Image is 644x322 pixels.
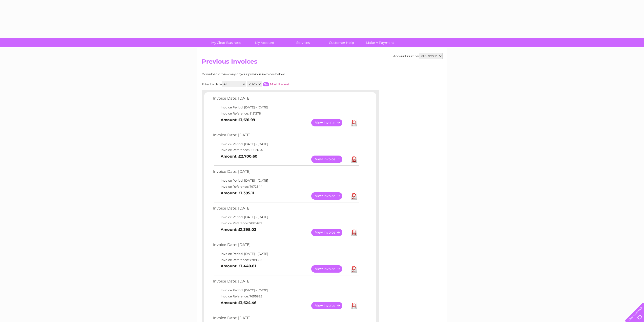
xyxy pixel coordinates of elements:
[351,156,357,163] a: Download
[351,265,357,273] a: Download
[244,38,285,47] a: My Account
[212,132,360,141] td: Invoice Date: [DATE]
[359,38,401,47] a: Make A Payment
[212,251,360,257] td: Invoice Period: [DATE] - [DATE]
[212,95,360,104] td: Invoice Date: [DATE]
[221,118,255,122] b: Amount: £1,691.99
[212,184,360,190] td: Invoice Reference: 7972544
[212,220,360,226] td: Invoice Reference: 7881482
[205,38,247,47] a: My Clear Business
[282,38,324,47] a: Services
[270,82,289,86] a: Most Recent
[212,147,360,153] td: Invoice Reference: 8062654
[212,287,360,293] td: Invoice Period: [DATE] - [DATE]
[311,192,348,200] a: View
[202,81,335,87] div: Filter by date
[393,53,443,59] div: Account number
[311,229,348,236] a: View
[311,302,348,309] a: View
[311,265,348,273] a: View
[221,300,256,305] b: Amount: £1,624.46
[221,191,254,195] b: Amount: £1,395.11
[221,154,257,159] b: Amount: £2,700.60
[212,168,360,178] td: Invoice Date: [DATE]
[311,156,348,163] a: View
[212,104,360,110] td: Invoice Period: [DATE] - [DATE]
[212,178,360,184] td: Invoice Period: [DATE] - [DATE]
[212,257,360,263] td: Invoice Reference: 7789562
[202,72,335,76] div: Download or view any of your previous invoices below.
[321,38,362,47] a: Customer Help
[221,264,256,268] b: Amount: £1,440.81
[311,119,348,126] a: View
[212,293,360,299] td: Invoice Reference: 7696285
[351,192,357,200] a: Download
[212,214,360,220] td: Invoice Period: [DATE] - [DATE]
[212,141,360,147] td: Invoice Period: [DATE] - [DATE]
[351,119,357,126] a: Download
[351,302,357,309] a: Download
[212,205,360,214] td: Invoice Date: [DATE]
[202,58,443,68] h2: Previous Invoices
[212,110,360,117] td: Invoice Reference: 8151278
[212,241,360,251] td: Invoice Date: [DATE]
[351,229,357,236] a: Download
[221,227,256,232] b: Amount: £1,398.03
[212,278,360,287] td: Invoice Date: [DATE]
